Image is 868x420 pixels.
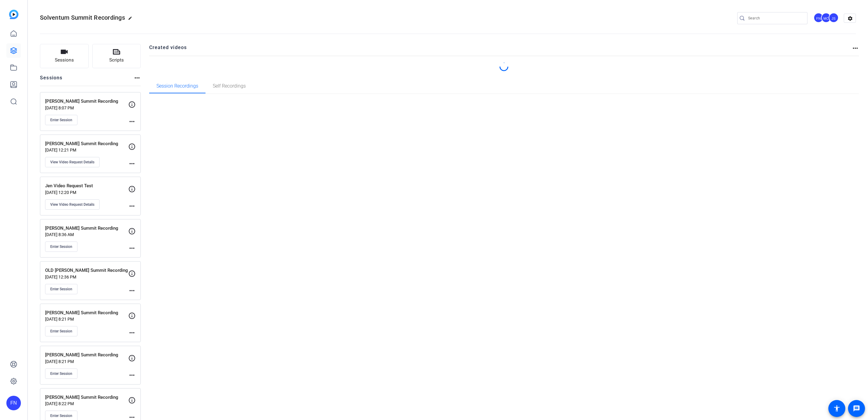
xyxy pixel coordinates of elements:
[814,13,824,23] ngx-avatar: Fiona Nath
[844,14,856,23] mat-icon: settings
[149,44,852,56] h2: Created videos
[40,74,63,86] h2: Sessions
[45,140,128,147] p: [PERSON_NAME] Summit Recording
[128,202,136,210] mat-icon: more_horiz
[92,44,141,68] button: Scripts
[45,284,77,294] button: Enter Session
[45,199,100,210] button: View Video Request Details
[45,190,128,195] p: [DATE] 12:20 PM
[133,74,141,82] mat-icon: more_horiz
[45,105,128,110] p: [DATE] 8:07 PM
[50,287,72,292] span: Enter Session
[45,148,128,152] p: [DATE] 12:21 PM
[45,225,128,232] p: [PERSON_NAME] Summit Recording
[853,405,860,412] mat-icon: message
[833,405,840,412] mat-icon: accessibility
[128,245,136,252] mat-icon: more_horiz
[45,157,100,167] button: View Video Request Details
[55,57,74,64] span: Sessions
[128,160,136,167] mat-icon: more_horiz
[45,352,128,358] p: [PERSON_NAME] Summit Recording
[6,396,21,410] div: FN
[128,372,136,379] mat-icon: more_horiz
[128,287,136,294] mat-icon: more_horiz
[9,10,18,19] img: blue-gradient.svg
[45,309,128,316] p: [PERSON_NAME] Summit Recording
[45,401,128,406] p: [DATE] 8:22 PM
[829,13,839,23] ngx-avatar: Jen Stack
[50,160,94,165] span: View Video Request Details
[128,118,136,125] mat-icon: more_horiz
[50,413,72,418] span: Enter Session
[45,242,77,252] button: Enter Session
[748,15,803,22] input: Search
[829,13,839,23] div: JS
[40,44,89,68] button: Sessions
[50,202,94,207] span: View Video Request Details
[50,244,72,249] span: Enter Session
[45,317,128,322] p: [DATE] 8:21 PM
[109,57,124,64] span: Scripts
[45,115,77,125] button: Enter Session
[821,13,831,23] div: MC
[50,118,72,122] span: Enter Session
[45,326,77,336] button: Enter Session
[50,329,72,334] span: Enter Session
[45,182,128,189] p: Jen Video Request Test
[45,275,128,279] p: [DATE] 12:36 PM
[45,267,128,274] p: OLD [PERSON_NAME] Summit Recording
[45,394,128,401] p: [PERSON_NAME] Summit Recording
[852,45,859,52] mat-icon: more_horiz
[156,84,198,88] span: Session Recordings
[213,84,246,88] span: Self Recordings
[50,371,72,376] span: Enter Session
[40,14,125,21] span: Solventum Summit Recordings
[45,98,128,105] p: [PERSON_NAME] Summit Recording
[128,329,136,336] mat-icon: more_horiz
[821,13,832,23] ngx-avatar: Mark Crowley
[45,368,77,379] button: Enter Session
[45,232,128,237] p: [DATE] 8:36 AM
[814,13,824,23] div: FN
[45,359,128,364] p: [DATE] 8:21 PM
[128,16,135,23] mat-icon: edit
